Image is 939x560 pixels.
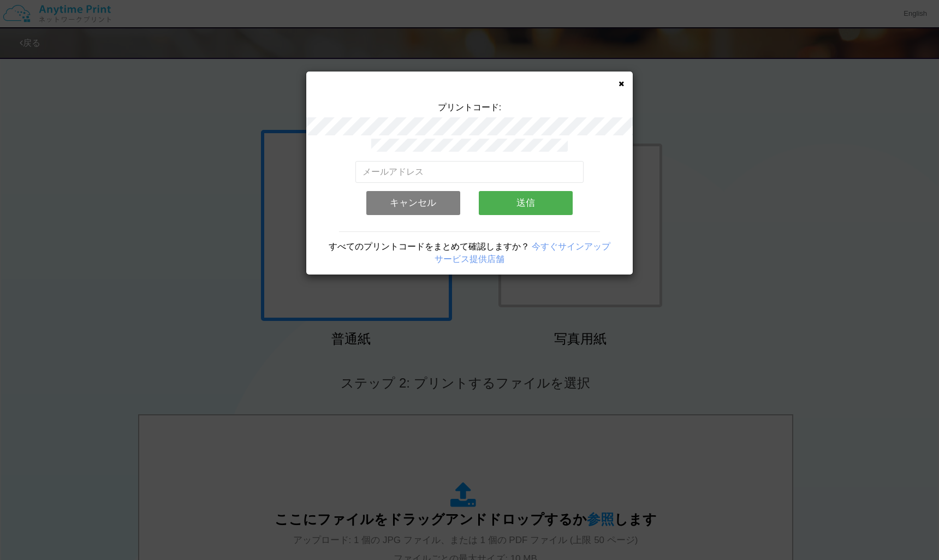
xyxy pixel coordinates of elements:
span: プリントコード: [438,103,501,112]
button: キャンセル [366,191,460,215]
button: 送信 [479,191,573,215]
input: メールアドレス [355,161,584,183]
span: すべてのプリントコードをまとめて確認しますか？ [329,242,530,251]
a: 今すぐサインアップ [532,242,610,251]
a: サービス提供店舗 [435,254,504,264]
